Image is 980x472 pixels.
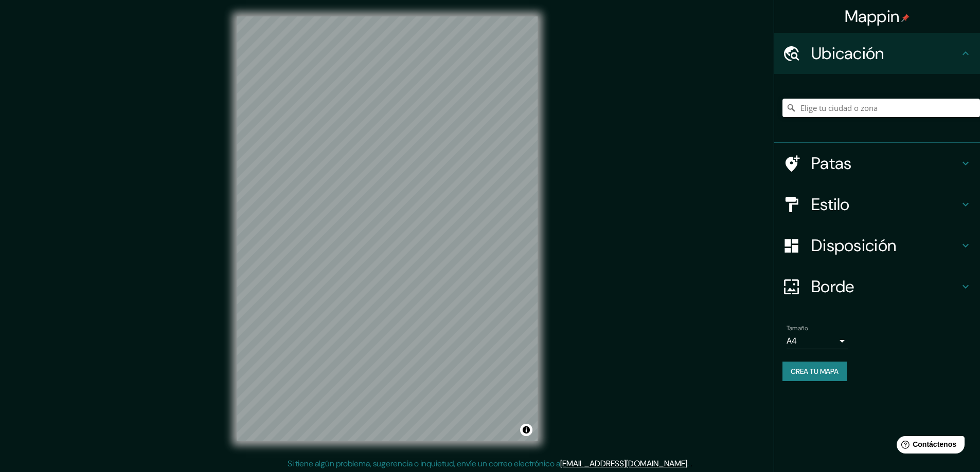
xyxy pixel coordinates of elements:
[520,424,532,436] button: Activar o desactivar atribución
[774,184,980,225] div: Estilo
[288,458,560,469] font: Si tiene algún problema, sugerencia o inquietud, envíe un correo electrónico a
[782,99,980,117] input: Elige tu ciudad o zona
[791,367,839,376] font: Crea tu mapa
[774,266,980,307] div: Borde
[689,458,690,469] font: .
[811,235,896,256] font: Disposición
[560,458,687,469] a: [EMAIL_ADDRESS][DOMAIN_NAME]
[774,225,980,266] div: Disposición
[237,16,538,441] canvas: Mapa
[782,362,847,381] button: Crea tu mapa
[901,14,910,22] img: pin-icon.png
[787,335,797,346] font: A4
[690,458,692,469] font: .
[774,33,980,74] div: Ubicación
[774,143,980,184] div: Patas
[811,153,852,174] font: Patas
[787,324,808,332] font: Tamaño
[787,333,848,349] div: A4
[845,6,900,27] font: Mappin
[811,194,850,215] font: Estilo
[888,432,969,461] iframe: Lanzador de widgets de ayuda
[687,458,689,469] font: .
[811,276,854,297] font: Borde
[811,43,884,64] font: Ubicación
